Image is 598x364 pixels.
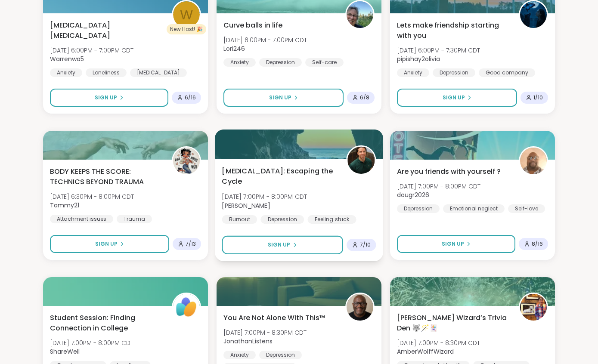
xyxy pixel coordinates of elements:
[167,24,206,34] div: New Host! 🎉
[222,215,257,224] div: Burnout
[397,235,515,253] button: Sign Up
[533,94,543,101] span: 1 / 10
[223,328,307,337] span: [DATE] 7:00PM - 8:30PM CDT
[222,201,270,210] b: [PERSON_NAME]
[50,46,133,55] span: [DATE] 6:00PM - 7:00PM CDT
[50,215,113,223] div: Attachment issues
[86,68,127,77] div: Loneliness
[442,240,464,248] span: Sign Up
[520,294,547,321] img: AmberWolffWizard
[360,241,371,248] span: 7 / 10
[50,89,168,107] button: Sign Up
[397,46,480,55] span: [DATE] 6:00PM - 7:30PM CDT
[532,241,543,247] span: 8 / 16
[223,36,307,44] span: [DATE] 6:00PM - 7:00PM CDT
[260,215,304,224] div: Depression
[397,204,440,213] div: Depression
[50,347,80,356] b: ShareWell
[508,204,545,213] div: Self-love
[520,148,547,174] img: dougr2026
[95,94,117,102] span: Sign Up
[222,166,336,187] span: [MEDICAL_DATA]: Escaping the Cycle
[222,236,343,254] button: Sign Up
[223,313,325,323] span: You Are Not Alone With This™
[223,20,282,31] span: Curve balls in life
[173,294,200,321] img: ShareWell
[397,20,509,41] span: Lets make friendship starting with you
[117,215,152,223] div: Trauma
[180,5,193,25] span: W
[50,68,82,77] div: Anxiety
[305,58,344,67] div: Self-care
[223,337,273,345] b: JonathanListens
[520,1,547,28] img: pipishay2olivia
[50,167,162,187] span: BODY KEEPS THE SCORE: TECHNICS BEYOND TRAUMA
[397,89,517,107] button: Sign Up
[186,241,196,247] span: 7 / 13
[130,68,187,77] div: [MEDICAL_DATA]
[443,94,465,102] span: Sign Up
[397,167,501,177] span: Are you friends with yourself ?
[259,351,302,359] div: Depression
[397,68,429,77] div: Anxiety
[397,347,454,356] b: AmberWolffWizard
[50,339,133,347] span: [DATE] 7:00PM - 8:00PM CDT
[50,313,162,333] span: Student Session: Finding Connection in College
[50,20,162,41] span: [MEDICAL_DATA] [MEDICAL_DATA]
[50,201,79,210] b: Tammy21
[397,55,440,63] b: pipishay2olivia
[50,235,169,253] button: Sign Up
[347,147,375,174] img: Mike
[433,68,475,77] div: Depression
[173,148,200,174] img: Tammy21
[95,240,118,248] span: Sign Up
[307,215,356,224] div: Feeling stuck
[347,1,373,28] img: Lori246
[268,241,291,249] span: Sign Up
[479,68,535,77] div: Good company
[223,58,256,67] div: Anxiety
[360,94,369,101] span: 6 / 8
[397,182,480,191] span: [DATE] 7:00PM - 8:00PM CDT
[259,58,302,67] div: Depression
[397,313,509,333] span: [PERSON_NAME] Wizard’s Trivia Den 🐺🪄🃏
[222,192,307,201] span: [DATE] 7:00PM - 8:00PM CDT
[50,55,84,63] b: Warrenwa5
[397,339,480,347] span: [DATE] 7:00PM - 8:30PM CDT
[269,94,291,102] span: Sign Up
[223,89,344,107] button: Sign Up
[50,192,134,201] span: [DATE] 6:30PM - 8:00PM CDT
[185,94,196,101] span: 6 / 16
[223,44,245,53] b: Lori246
[443,204,505,213] div: Emotional neglect
[223,351,256,359] div: Anxiety
[397,191,429,199] b: dougr2026
[347,294,373,321] img: JonathanListens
